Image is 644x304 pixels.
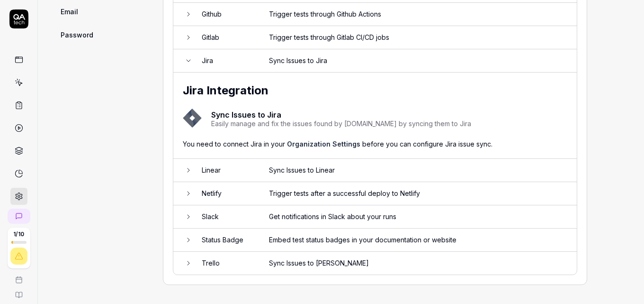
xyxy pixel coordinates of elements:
[192,159,259,182] td: Linear
[192,205,259,229] td: Slack
[192,229,259,252] td: Status Badge
[259,159,577,182] td: Sync Issues to Linear
[259,229,577,252] td: Embed test status badges in your documentation or website
[259,26,577,49] td: Trigger tests through Gitlab CI/CD jobs
[211,109,471,120] p: Sync Issues to Jira
[192,26,259,49] td: Gitlab
[183,139,567,149] div: You need to connect Jira in your before you can configure Jira issue sync.
[259,182,577,205] td: Trigger tests after a successful deploy to Netlify
[57,3,148,20] a: Email
[8,209,30,224] a: New conversation
[259,3,577,26] td: Trigger tests through Github Actions
[57,26,148,44] a: Password
[287,140,360,148] a: Organization Settings
[4,284,34,299] a: Documentation
[13,231,24,237] span: 1 / 10
[61,30,93,40] span: Password
[192,252,259,275] td: Trello
[192,182,259,205] td: Netlify
[192,49,259,73] td: Jira
[259,49,577,73] td: Sync Issues to Jira
[211,120,471,127] div: Easily manage and fix the issues found by [DOMAIN_NAME] by syncing them to Jira
[183,82,567,99] h2: Jira Integration
[61,7,78,17] span: Email
[259,252,577,275] td: Sync Issues to [PERSON_NAME]
[259,205,577,229] td: Get notifications in Slack about your runs
[4,268,34,284] a: Book a call with us
[192,3,259,26] td: Github
[183,109,202,128] img: Hackoffice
